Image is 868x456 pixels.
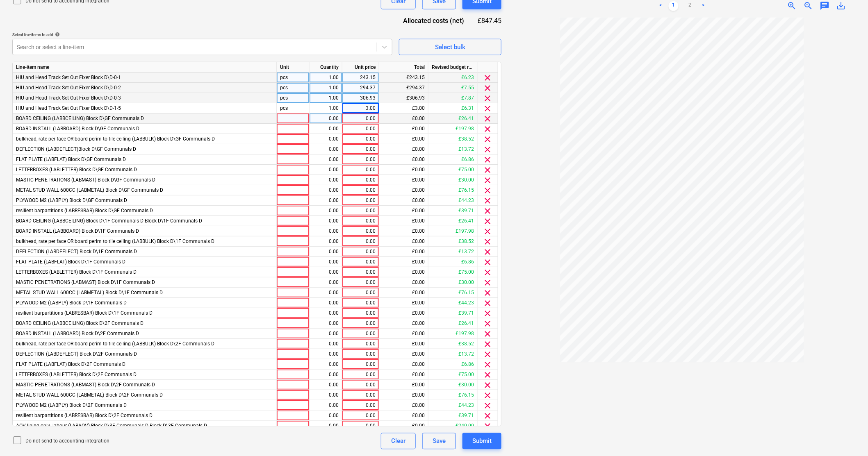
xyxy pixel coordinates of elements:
div: Quantity [310,62,342,73]
div: £0.00 [379,380,428,390]
div: Revised budget remaining [428,62,478,73]
div: 0.00 [346,267,376,277]
div: pcs [277,73,310,83]
div: 0.00 [313,298,339,308]
span: BOARD CEILING (LABBCEILING) Block D\2F Communals D [16,320,144,326]
div: £0.00 [379,257,428,267]
div: 0.00 [346,185,376,195]
span: clear [483,370,493,380]
div: £0.00 [379,267,428,277]
span: clear [483,124,493,134]
span: DEFLECTION (LABDEFLECT)Block D\GF Communals D [16,146,136,152]
div: Select bulk [435,42,465,52]
div: 0.00 [313,288,339,298]
span: METAL STUD WALL 600CC (LABMETAL) Block D\GF Communals D [16,187,163,193]
div: 0.00 [346,226,376,236]
div: £75.00 [428,165,478,175]
span: FLAT PLATE (LABFLAT) Block D\1F Communals D [16,259,125,265]
div: £0.00 [379,113,428,124]
div: £0.00 [379,411,428,421]
div: £3.00 [379,103,428,113]
div: 0.00 [346,124,376,134]
div: £0.00 [379,277,428,288]
div: 0.00 [346,308,376,318]
span: BOARD INSTALL (LABBOARD) Block D\1F Communals D [16,228,139,234]
div: £0.00 [379,298,428,308]
div: £0.00 [379,124,428,134]
div: £0.00 [379,247,428,257]
div: 0.00 [313,185,339,195]
button: Clear [381,433,416,449]
span: clear [483,380,493,390]
span: help [53,32,60,37]
span: BOARD INSTALL (LABBOARD) Block D\2F Communals D [16,331,139,336]
div: 0.00 [346,247,376,257]
div: £197.98 [428,226,478,236]
span: save_alt [836,1,846,11]
div: £76.15 [428,185,478,195]
span: resilient barpartitions (LABRESBAR) Block D\1F Communals D [16,310,153,316]
span: clear [483,257,493,267]
div: £39.71 [428,308,478,318]
div: £13.72 [428,247,478,257]
div: £0.00 [379,206,428,216]
span: clear [483,216,493,226]
div: £13.72 [428,144,478,154]
span: MASTIC PENETRATIONS (LABMAST) Block D\1F Communals D [16,279,155,285]
div: 0.00 [313,390,339,400]
div: 0.00 [313,359,339,370]
div: 0.00 [346,144,376,154]
div: £0.00 [379,154,428,165]
div: 0.00 [346,329,376,339]
span: bulkhead, rate per face OR board perim to tile ceiling (LABBULK) Block D\1F Communals D [16,238,214,244]
div: £13.72 [428,349,478,359]
div: £0.00 [379,165,428,175]
span: clear [483,247,493,257]
span: clear [483,268,493,277]
div: £197.98 [428,124,478,134]
div: £44.23 [428,400,478,411]
div: £38.52 [428,134,478,144]
iframe: Chat Widget [827,417,868,456]
div: 0.00 [346,298,376,308]
span: HIU and Head Track Set Out Fixer Block D\D-0-3 [16,95,121,101]
span: clear [483,298,493,308]
div: £0.00 [379,329,428,339]
div: £26.41 [428,113,478,124]
div: 0.00 [313,411,339,421]
div: 0.00 [313,380,339,390]
div: 0.00 [313,195,339,206]
div: £197.98 [428,329,478,339]
div: 0.00 [346,349,376,359]
div: £0.00 [379,134,428,144]
span: clear [483,339,493,349]
div: £847.45 [477,16,501,25]
div: £76.15 [428,390,478,400]
div: 1.00 [313,73,339,83]
span: FLAT PLATE (LABFLAT) Block D\2F Communals D [16,361,125,367]
div: 0.00 [313,154,339,165]
div: 0.00 [313,400,339,411]
div: £0.00 [379,144,428,154]
span: FLAT PLATE (LABFLAT) Block D\GF Communals D [16,157,126,162]
span: HIU and Head Track Set Out Fixer Block D\D-1-5 [16,105,121,111]
span: clear [483,93,493,103]
div: Select line-items to add [12,32,392,37]
div: 0.00 [346,390,376,400]
span: PLYWOOD M2 (LABPLY) Block D\GF Communals D [16,197,127,203]
span: clear [483,155,493,165]
div: 0.00 [346,216,376,226]
div: 0.00 [313,134,339,144]
div: 0.00 [313,421,339,431]
span: clear [483,73,493,83]
span: clear [483,349,493,359]
div: 0.00 [346,421,376,431]
div: 0.00 [346,400,376,411]
span: clear [483,329,493,339]
div: £6.23 [428,73,478,83]
div: Unit [277,62,310,73]
div: 0.00 [313,247,339,257]
div: 0.00 [346,236,376,247]
div: £6.86 [428,359,478,370]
